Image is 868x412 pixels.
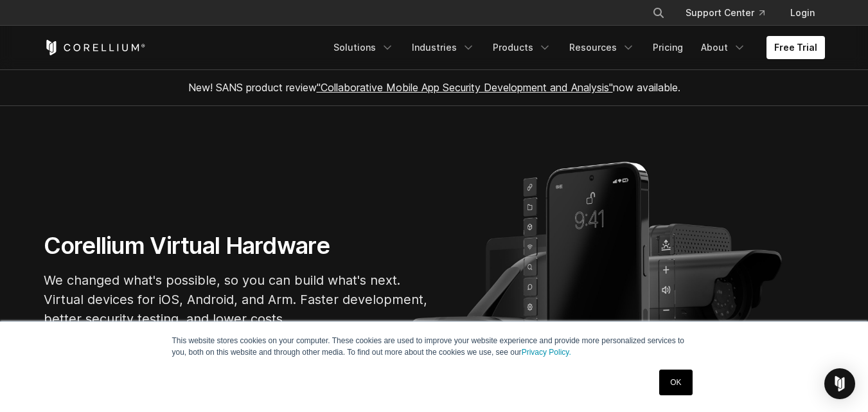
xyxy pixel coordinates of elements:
a: Solutions [326,36,402,59]
div: Navigation Menu [326,36,825,59]
div: Navigation Menu [637,1,825,24]
a: "Collaborative Mobile App Security Development and Analysis" [317,81,613,94]
a: Pricing [645,36,691,59]
h1: Corellium Virtual Hardware [44,231,429,260]
a: Login [780,1,825,24]
p: This website stores cookies on your computer. These cookies are used to improve your website expe... [172,335,696,358]
span: New! SANS product review now available. [188,81,680,94]
button: Search [647,1,670,24]
p: We changed what's possible, so you can build what's next. Virtual devices for iOS, Android, and A... [44,271,429,328]
a: Corellium Home [44,40,146,55]
div: Open Intercom Messenger [824,368,855,399]
a: Products [485,36,559,59]
a: Free Trial [766,36,825,59]
a: OK [659,370,692,395]
a: About [693,36,754,59]
a: Resources [562,36,642,59]
a: Industries [404,36,483,59]
a: Privacy Policy. [522,348,571,357]
a: Support Center [675,1,775,24]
